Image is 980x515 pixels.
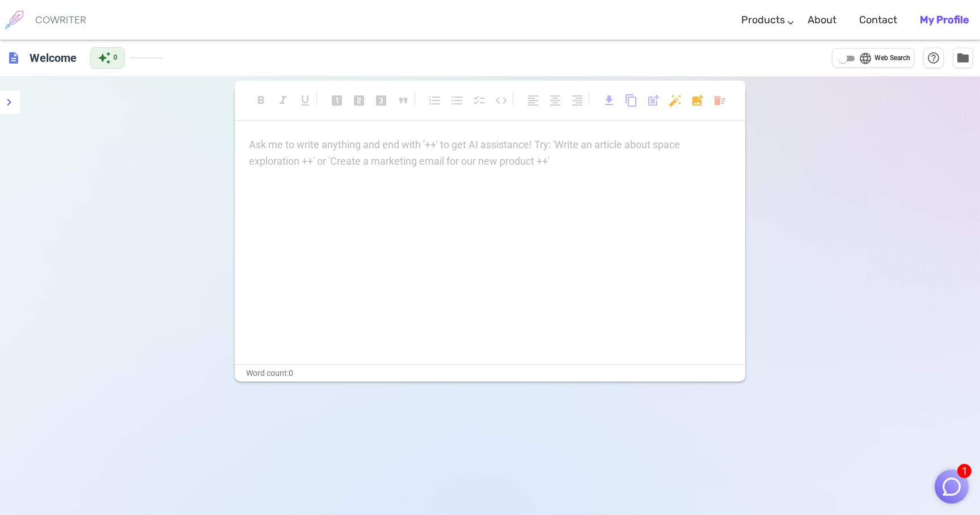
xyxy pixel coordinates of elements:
[526,94,540,107] span: format_align_left
[98,51,111,65] span: auto_awesome
[647,94,660,107] span: post_add
[602,94,616,107] span: download
[859,52,872,65] span: language
[927,51,940,65] span: help_outline
[25,47,81,69] h6: Click to edit title
[956,51,970,65] span: folder
[859,3,897,37] a: Contact
[35,15,86,25] h6: COWRITER
[450,94,464,107] span: format_list_bulleted
[957,464,971,478] span: 1
[7,51,20,65] span: description
[953,48,973,68] button: Manage Documents
[235,365,745,382] div: Word count: 0
[495,94,508,107] span: code
[923,48,944,68] button: Help & Shortcuts
[624,94,638,107] span: content_copy
[571,94,584,107] span: format_align_right
[875,53,910,64] span: Web Search
[374,94,388,107] span: looks_3
[254,94,268,107] span: format_bold
[298,94,312,107] span: format_underlined
[428,94,442,107] span: format_list_numbered
[691,94,704,107] span: add_photo_alternate
[920,3,969,37] a: My Profile
[113,52,117,64] span: 0
[548,94,562,107] span: format_align_center
[713,94,726,107] span: delete_sweep
[472,94,486,107] span: checklist
[935,470,969,504] button: 1
[352,94,366,107] span: looks_two
[941,476,962,497] img: Close chat
[276,94,290,107] span: format_italic
[330,94,344,107] span: looks_one
[808,3,837,37] a: About
[669,94,682,107] span: auto_fix_high
[741,3,785,37] a: Products
[920,14,969,26] b: My Profile
[396,94,410,107] span: format_quote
